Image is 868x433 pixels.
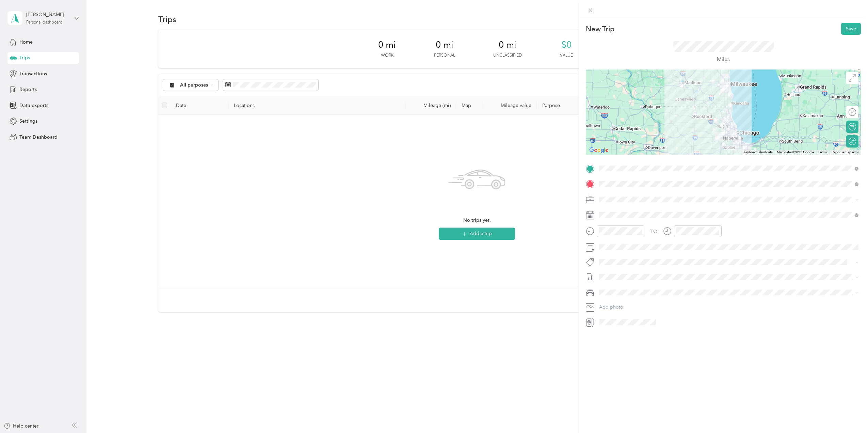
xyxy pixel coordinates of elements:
iframe: Everlance-gr Chat Button Frame [830,395,868,433]
img: Google [588,146,610,155]
button: Keyboard shortcuts [743,150,773,155]
button: Save [841,23,861,35]
button: Add photo [597,303,861,312]
p: New Trip [586,24,614,34]
div: TO [650,228,657,235]
p: Miles [717,55,730,64]
a: Report a map error [832,150,859,154]
a: Terms (opens in new tab) [818,150,827,154]
a: Open this area in Google Maps (opens a new window) [588,146,610,155]
span: Map data ©2025 Google [777,150,814,154]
